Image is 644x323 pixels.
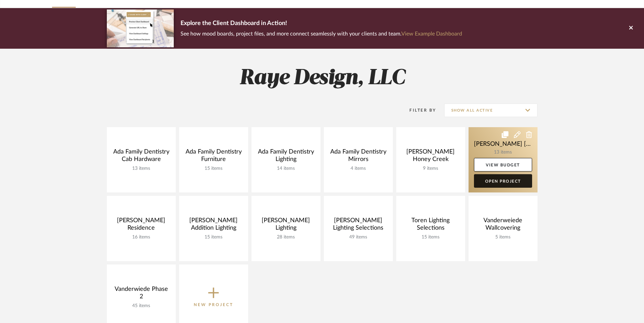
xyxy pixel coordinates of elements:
[401,31,462,37] a: View Example Dashboard
[185,217,243,234] div: [PERSON_NAME] Addition Lighting
[329,148,387,166] div: Ada Family Dentistry Mirrors
[185,148,243,166] div: Ada Family Dentistry Furniture
[402,234,460,240] div: 15 items
[329,234,387,240] div: 49 items
[185,166,243,171] div: 15 items
[329,217,387,234] div: [PERSON_NAME] Lighting Selections
[257,166,315,171] div: 14 items
[474,217,532,234] div: Vanderweiede Wallcovering
[107,9,174,47] img: d5d033c5-7b12-40c2-a960-1ecee1989c38.png
[401,107,436,114] div: Filter By
[112,303,170,309] div: 45 items
[474,174,532,188] a: Open Project
[474,158,532,171] a: View Budget
[79,66,566,91] h2: Raye Design, LLC
[181,29,462,39] p: See how mood boards, project files, and more connect seamlessly with your clients and team.
[402,148,460,166] div: [PERSON_NAME] Honey Creek
[257,234,315,240] div: 28 items
[112,166,170,171] div: 13 items
[402,166,460,171] div: 9 items
[112,148,170,166] div: Ada Family Dentistry Cab Hardware
[257,148,315,166] div: Ada Family Dentistry Lighting
[112,285,170,303] div: Vanderwiede Phase 2
[181,18,462,29] p: Explore the Client Dashboard in Action!
[194,301,233,308] p: New Project
[112,234,170,240] div: 16 items
[185,234,243,240] div: 15 items
[257,217,315,234] div: [PERSON_NAME] Lighting
[402,217,460,234] div: Toren Lighting Selections
[474,234,532,240] div: 5 items
[329,166,387,171] div: 4 items
[112,217,170,234] div: [PERSON_NAME] Residence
